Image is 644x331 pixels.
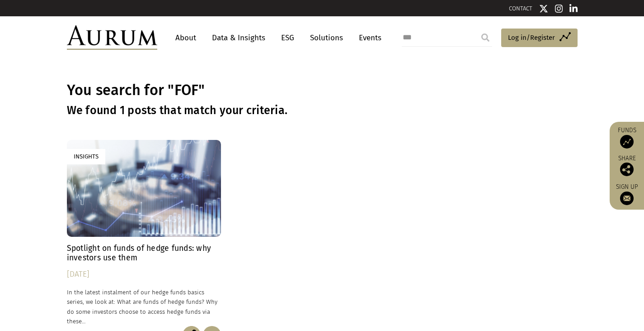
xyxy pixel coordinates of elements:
[620,192,634,205] img: Sign up to our newsletter
[614,155,639,176] div: Share
[67,268,221,281] div: [DATE]
[539,4,548,13] img: Twitter icon
[476,29,494,47] input: Submit
[277,29,299,46] a: ESG
[67,104,578,117] h3: We found 1 posts that match your criteria.
[508,32,555,43] span: Log in/Register
[67,244,221,263] h4: Spotlight on funds of hedge funds: why investors use them
[171,29,201,46] a: About
[67,288,221,326] p: In the latest instalment of our hedge funds basics series, we look at: What are funds of hedge fu...
[614,126,639,149] a: Funds
[67,82,578,99] h1: You search for "FOF"
[555,4,563,13] img: Instagram icon
[620,135,634,149] img: Access Funds
[67,25,157,50] img: Aurum
[509,5,532,12] a: CONTACT
[67,149,105,164] div: Insights
[614,183,639,205] a: Sign up
[306,29,348,46] a: Solutions
[501,29,578,48] a: Log in/Register
[354,29,381,46] a: Events
[67,140,221,326] a: Insights Spotlight on funds of hedge funds: why investors use them [DATE] In the latest instalmen...
[569,4,578,13] img: Linkedin icon
[620,163,634,176] img: Share this post
[207,29,270,46] a: Data & Insights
